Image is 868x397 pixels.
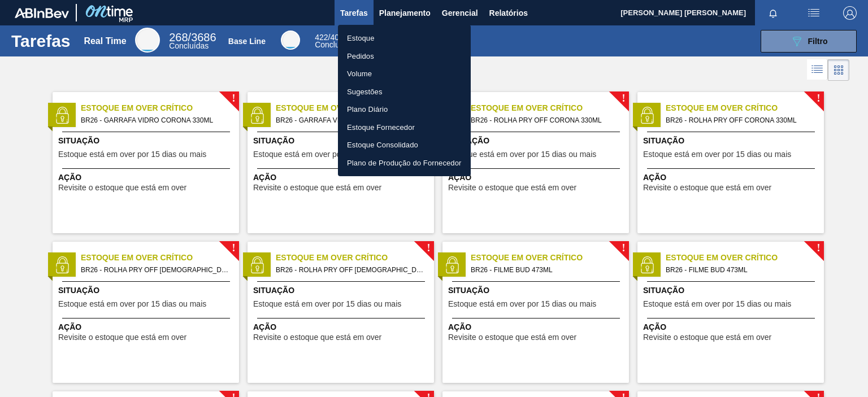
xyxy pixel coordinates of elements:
a: Volume [338,65,471,83]
a: Estoque Consolidado [338,136,471,154]
a: Estoque Fornecedor [338,119,471,137]
a: Pedidos [338,47,471,66]
a: Sugestões [338,83,471,101]
a: Plano Diário [338,101,471,119]
a: Estoque [338,29,471,47]
a: Plano de Produção do Fornecedor [338,154,471,172]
